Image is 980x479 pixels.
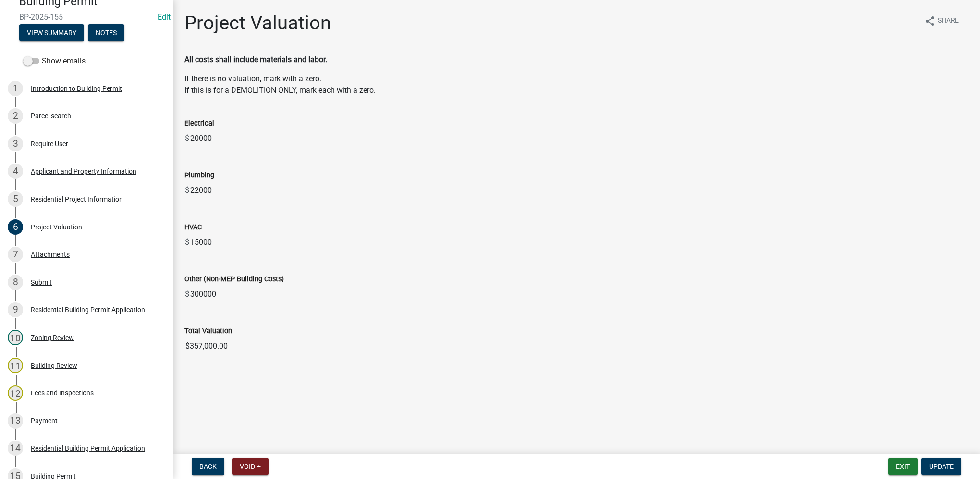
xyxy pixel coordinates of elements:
[184,276,284,283] label: Other (Non-MEP Building Costs)
[192,458,224,475] button: Back
[929,463,954,470] span: Update
[19,29,84,37] wm-modal-confirm: Summary
[184,129,190,148] span: $
[31,417,58,424] div: Payment
[8,385,23,401] div: 12
[888,458,918,475] button: Exit
[31,85,122,92] div: Introduction to Building Permit
[8,108,23,124] div: 2
[19,24,84,41] button: View Summary
[184,328,232,335] label: Total Valuation
[232,458,269,475] button: Void
[240,463,255,470] span: Void
[8,164,23,179] div: 4
[8,302,23,317] div: 9
[31,113,71,119] div: Parcel search
[917,12,967,30] button: shareShare
[8,441,23,456] div: 14
[184,172,214,179] label: Plumbing
[184,233,190,252] span: $
[184,120,214,127] label: Electrical
[184,55,327,64] strong: All costs shall include materials and labor.
[8,247,23,262] div: 7
[8,81,23,96] div: 1
[158,13,171,22] wm-modal-confirm: Edit Application Number
[8,219,23,235] div: 6
[31,306,145,313] div: Residential Building Permit Application
[8,275,23,290] div: 8
[31,334,74,341] div: Zoning Review
[31,279,52,286] div: Submit
[184,285,190,304] span: $
[158,13,171,22] a: Edit
[31,168,136,175] div: Applicant and Property Information
[31,362,77,369] div: Building Review
[938,15,959,27] span: Share
[19,13,154,22] span: BP-2025-155
[8,136,23,151] div: 3
[31,140,68,147] div: Require User
[184,12,331,35] h1: Project Valuation
[8,191,23,207] div: 5
[184,181,190,200] span: $
[8,358,23,373] div: 11
[31,445,145,452] div: Residential Building Permit Application
[31,390,94,396] div: Fees and Inspections
[23,55,86,67] label: Show emails
[184,73,968,96] p: If there is no valuation, mark with a zero. If this is for a DEMOLITION ONLY, mark each with a zero.
[31,251,70,258] div: Attachments
[8,330,23,345] div: 10
[184,224,202,231] label: HVAC
[924,15,936,27] i: share
[31,196,123,202] div: Residential Project Information
[8,413,23,429] div: 13
[88,24,124,41] button: Notes
[921,458,961,475] button: Update
[199,463,217,470] span: Back
[88,29,124,37] wm-modal-confirm: Notes
[31,224,82,230] div: Project Valuation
